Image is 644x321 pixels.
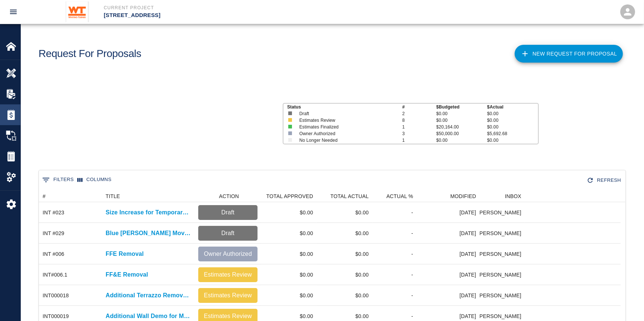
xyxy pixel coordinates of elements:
[372,223,417,244] div: -
[201,208,255,217] p: Draft
[317,264,372,285] div: $0.00
[195,190,261,202] div: ACTION
[487,117,538,124] p: $0.00
[261,264,317,285] div: $0.00
[43,271,67,278] div: INT#006.1
[66,1,89,22] img: Whiting-Turner
[317,244,372,264] div: $0.00
[40,174,76,186] button: Show filters
[515,45,623,63] a: New Request For Proposal
[317,285,372,306] div: $0.00
[287,104,402,110] p: Status
[487,137,538,144] p: $0.00
[201,270,255,279] p: Estimates Review
[450,190,476,202] div: MODIFIED
[487,130,538,137] p: $5,692.68
[317,223,372,244] div: $0.00
[104,4,362,11] p: Current Project
[43,250,64,258] div: INT #006
[106,250,144,258] a: FFE Removal
[201,312,255,321] p: Estimates Review
[436,104,487,110] p: $ Budgeted
[104,11,362,20] p: [STREET_ADDRESS]
[417,285,480,306] div: [DATE]
[106,229,191,238] a: Blue [PERSON_NAME] Move Temporary Wall
[317,202,372,223] div: $0.00
[402,137,436,144] p: 1
[43,190,46,202] div: #
[480,202,525,223] div: [PERSON_NAME]
[480,244,525,264] div: [PERSON_NAME]
[299,110,371,117] p: Draft
[505,190,521,202] div: INBOX
[480,285,525,306] div: [PERSON_NAME]
[201,291,255,300] p: Estimates Review
[487,124,538,130] p: $0.00
[39,48,141,60] h1: Request For Proposals
[402,124,436,130] p: 1
[331,190,369,202] div: TOTAL ACTUAL
[76,174,113,185] button: Select columns
[43,292,69,299] div: INT000018
[402,104,436,110] p: #
[487,104,538,110] p: $ Actual
[417,202,480,223] div: [DATE]
[106,312,191,321] a: Additional Wall Demo for MEP Access
[102,190,195,202] div: TITLE
[261,244,317,264] div: $0.00
[219,190,239,202] div: ACTION
[585,174,624,187] div: Refresh the list
[436,110,487,117] p: $0.00
[372,244,417,264] div: -
[299,117,371,124] p: Estimates Review
[106,208,191,217] a: Size Increase for Temporary Wall Studs and Track
[106,291,191,300] a: Additional Terrazzo Removal not Shown on Drawings
[487,110,538,117] p: $0.00
[106,190,120,202] div: TITLE
[436,117,487,124] p: $0.00
[372,190,417,202] div: ACTUAL %
[261,223,317,244] div: $0.00
[436,124,487,130] p: $20,164.00
[417,244,480,264] div: [DATE]
[402,110,436,117] p: 2
[480,223,525,244] div: [PERSON_NAME]
[43,312,69,320] div: INT000019
[417,190,480,202] div: MODIFIED
[521,241,644,321] iframe: Chat Widget
[201,250,255,258] p: Owner Authorized
[299,130,371,137] p: Owner Authorized
[436,137,487,144] p: $0.00
[372,285,417,306] div: -
[436,130,487,137] p: $50,000.00
[43,209,64,216] div: INT #023
[4,3,22,21] button: open drawer
[402,130,436,137] p: 3
[261,190,317,202] div: TOTAL APPROVED
[43,230,64,237] div: INT #029
[402,117,436,124] p: 8
[261,285,317,306] div: $0.00
[480,190,525,202] div: INBOX
[299,137,371,144] p: No Longer Needed
[372,264,417,285] div: -
[386,190,413,202] div: ACTUAL %
[585,174,624,187] button: Refresh
[317,190,372,202] div: TOTAL ACTUAL
[106,270,148,279] a: FF&E Removal
[266,190,313,202] div: TOTAL APPROVED
[372,202,417,223] div: -
[480,264,525,285] div: [PERSON_NAME]
[39,190,102,202] div: #
[417,223,480,244] div: [DATE]
[417,264,480,285] div: [DATE]
[261,202,317,223] div: $0.00
[299,124,371,130] p: Estimates Finalized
